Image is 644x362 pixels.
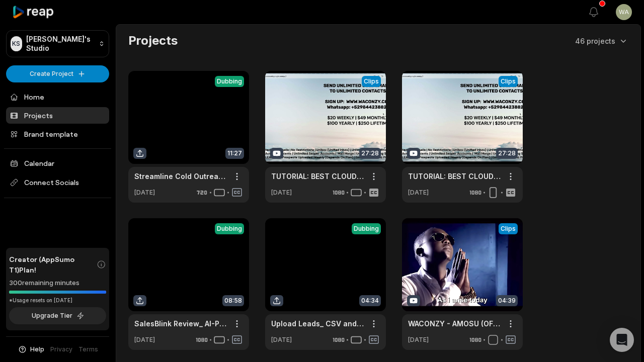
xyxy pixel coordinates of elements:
span: Connect Socials [6,173,109,192]
button: Create Project [6,65,109,82]
h2: Projects [128,33,178,49]
a: Upload Leads_ CSV and Google Sheets Tutorial [271,318,364,329]
a: Terms [78,345,98,354]
div: Open Intercom Messenger [610,328,634,352]
a: Brand template [6,126,109,142]
button: Upgrade Tier [9,307,106,324]
a: TUTORIAL: BEST CLOUD BASED BULK EMAIL MARKETING SOFTWARE [DOMAIN_NAME] | UNLIMITED EMAILS INBOX [408,171,501,182]
span: Help [30,345,44,354]
div: 300 remaining minutes [9,278,106,288]
div: KS [11,36,22,51]
button: 46 projects [575,36,628,46]
span: Creator (AppSumo T1) Plan! [9,254,97,275]
a: SalesBlink Review_ AI-Powered Cold Email Automation (1) [134,318,227,329]
a: Privacy [50,345,72,354]
a: TUTORIAL: BEST CLOUD BASED BULK EMAIL MARKETING SOFTWARE [DOMAIN_NAME] | UNLIMITED EMAILS INBOX [271,171,364,182]
a: Calendar [6,155,109,171]
p: [PERSON_NAME]'s Studio [26,35,95,53]
a: Home [6,88,109,105]
button: Help [18,345,44,354]
a: WACONZY - AMOSU (OFFICIAL VIDEO) ENGLISH POP HITS 2020 | POPULAR SONG| TOP HITS 2020| BEST POP HITS [408,318,501,329]
a: Projects [6,107,109,124]
div: *Usage resets on [DATE] [9,297,106,304]
a: Streamline Cold Outreach with SalesBlink's Blink GPT - SalesBlink Review [134,171,227,182]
